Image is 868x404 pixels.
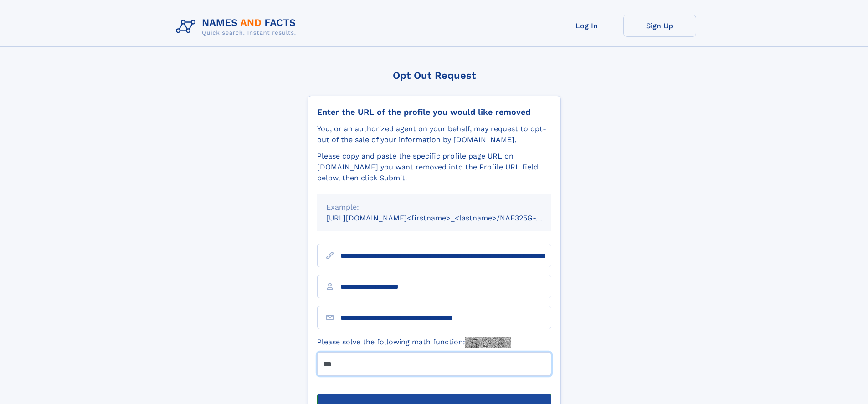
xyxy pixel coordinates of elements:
[308,70,561,81] div: Opt Out Request
[317,107,551,117] div: Enter the URL of the profile you would like removed
[326,202,542,213] div: Example:
[317,123,551,145] div: You, or an authorized agent on your behalf, may request to opt-out of the sale of your informatio...
[550,15,623,37] a: Log In
[317,151,551,184] div: Please copy and paste the specific profile page URL on [DOMAIN_NAME] you want removed into the Pr...
[172,15,303,39] img: Logo Names and Facts
[326,214,569,222] small: [URL][DOMAIN_NAME]<firstname>_<lastname>/NAF325G-xxxxxxxx
[623,15,696,37] a: Sign Up
[317,337,511,348] label: Please solve the following math function:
